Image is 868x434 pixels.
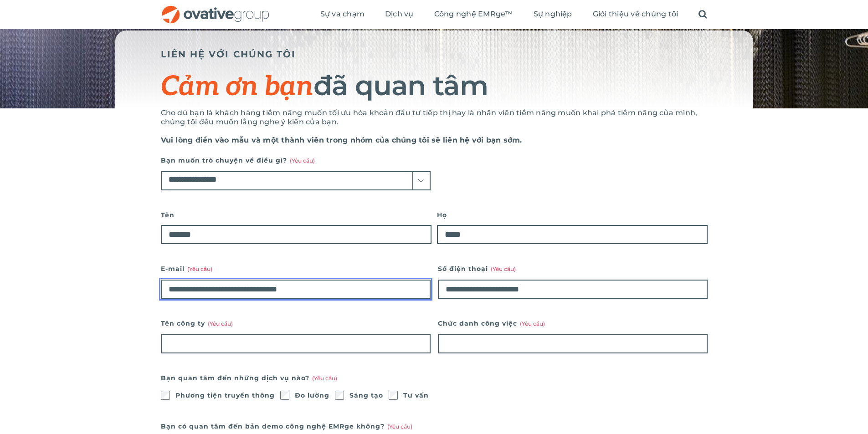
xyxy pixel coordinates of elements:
a: Giới thiệu về chúng tôi [593,10,678,20]
a: Dịch vụ [385,10,414,20]
font: Công nghệ EMRge™ [434,10,513,18]
font: (Yêu cầu) [290,157,315,164]
font: Tư vấn [403,391,429,399]
font: Vui lòng điền vào mẫu và một thành viên trong nhóm của chúng tôi sẽ liên hệ với bạn sớm. [161,136,522,144]
font: (Yêu cầu) [208,320,233,327]
font: Cảm ơn bạn [161,71,313,103]
font: Chức danh công việc [438,319,517,327]
a: Sự nghiệp [534,10,572,20]
font: (Yêu cầu) [520,320,545,327]
font: Sự nghiệp [534,10,572,18]
font: Họ [437,211,447,219]
font: Bạn có quan tâm đến bản demo công nghệ EMRge không? [161,422,385,430]
font: (Yêu cầu) [187,266,212,272]
a: Sự va chạm [320,10,365,20]
font: Giới thiệu về chúng tôi [593,10,678,18]
a: OG_Full_horizontal_RGB [161,5,270,13]
font: (Yêu cầu) [312,375,337,382]
font: Phương tiện truyền thông [175,391,275,399]
font: E-mail [161,265,185,273]
font: Dịch vụ [385,10,414,18]
font: (Yêu cầu) [387,423,412,430]
font: Sáng tạo [349,391,383,399]
a: Công nghệ EMRge™ [434,10,513,20]
font: (Yêu cầu) [491,266,516,272]
a: Tìm kiếm [699,10,707,20]
font: Tên công ty [161,319,205,327]
font: Đo lường [295,391,329,399]
font: đã quan tâm [313,69,488,102]
font: Tên [161,211,175,219]
font: Sự va chạm [320,10,365,18]
font: Cho dù bạn là khách hàng tiềm năng muốn tối ưu hóa khoản đầu tư tiếp thị hay là nhân viên tiềm nă... [161,108,698,126]
font: Bạn quan tâm đến những dịch vụ nào? [161,374,309,382]
font: Số điện thoại [438,265,488,273]
font: Bạn muốn trò chuyện về điều gì? [161,156,287,164]
font: LIÊN HỆ VỚI CHÚNG TÔI [161,49,296,60]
